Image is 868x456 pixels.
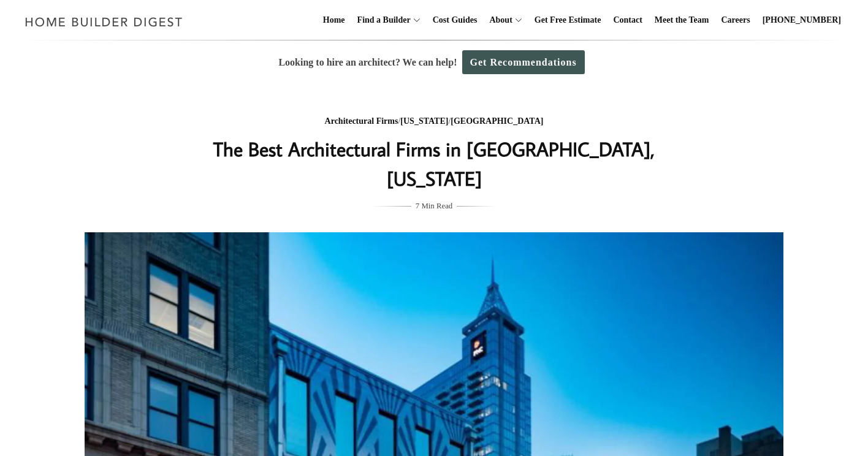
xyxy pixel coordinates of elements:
img: Home Builder Digest [20,10,188,34]
a: [PHONE_NUMBER] [758,1,846,40]
a: [GEOGRAPHIC_DATA] [451,116,543,126]
a: Get Free Estimate [530,1,606,40]
a: Contact [608,1,647,40]
a: Cost Guides [428,1,482,40]
a: Architectural Firms [325,116,398,126]
a: Careers [717,1,755,40]
a: Find a Builder [352,1,411,40]
a: Home [318,1,350,40]
span: 7 Min Read [416,199,452,213]
a: Get Recommendations [462,50,585,74]
a: About [484,1,512,40]
a: [US_STATE] [400,116,448,126]
h1: The Best Architectural Firms in [GEOGRAPHIC_DATA], [US_STATE] [189,134,679,193]
a: Meet the Team [650,1,714,40]
div: / / [189,114,679,129]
